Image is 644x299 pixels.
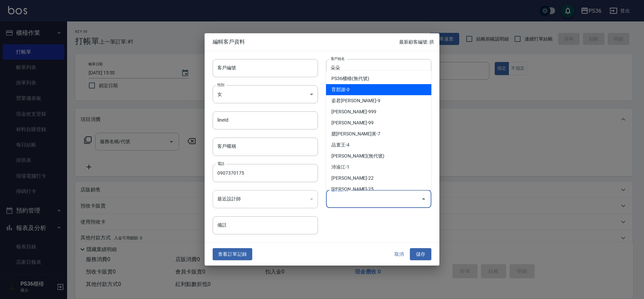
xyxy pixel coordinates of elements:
[326,84,431,95] li: 育郡謝-0
[326,139,431,151] li: 品寰王-4
[326,117,431,128] li: [PERSON_NAME]-99
[326,162,431,173] li: 沛渝江-1
[326,151,431,162] li: [PERSON_NAME](無代號)
[213,248,252,260] button: 查看訂單記錄
[217,161,224,166] label: 電話
[326,73,431,84] li: PS36櫃檯(無代號)
[399,39,434,46] p: 最新顧客編號: 拱
[326,184,431,195] li: [PERSON_NAME]-25
[213,85,318,103] div: 女
[331,56,345,61] label: 客戶姓名
[410,248,431,260] button: 儲存
[326,128,431,139] li: 臆[PERSON_NAME]黃-7
[213,39,399,45] span: 編輯客戶資料
[326,95,431,106] li: 姿君[PERSON_NAME]-9
[217,82,224,87] label: 性別
[388,248,410,260] button: 取消
[418,194,429,204] button: Close
[326,173,431,184] li: [PERSON_NAME]-22
[331,187,348,192] label: 偏好設計師
[326,106,431,117] li: [PERSON_NAME]-999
